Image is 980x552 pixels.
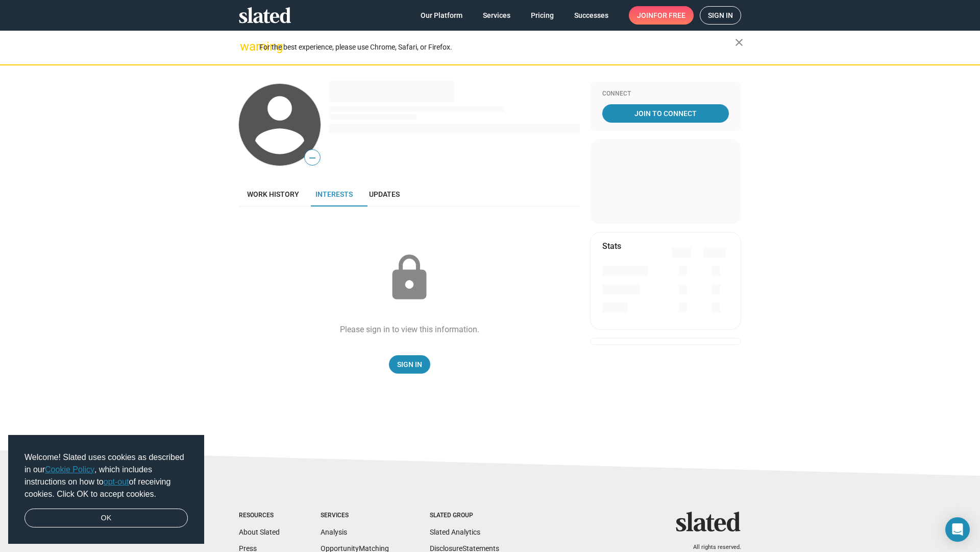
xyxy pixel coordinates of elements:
a: Sign in [700,6,741,25]
span: for free [653,6,685,25]
span: Welcome! Slated uses cookies as described in our , which includes instructions on how to of recei... [24,451,188,500]
mat-icon: lock [384,252,435,304]
mat-icon: close [733,36,745,49]
a: Sign In [389,355,430,374]
span: Join To Connect [604,104,727,123]
span: Sign In [397,355,422,374]
span: Work history [247,190,299,198]
div: cookieconsent [8,435,204,544]
a: Interests [307,182,361,206]
div: Please sign in to view this information. [340,324,479,335]
a: Updates [361,182,408,206]
span: Interests [315,190,353,198]
div: Open Intercom Messenger [945,517,970,542]
a: Joinfor free [629,6,694,25]
div: Connect [602,90,729,98]
a: opt-out [104,477,129,486]
div: Resources [239,512,280,520]
span: Sign in [708,7,733,24]
a: Join To Connect [602,104,729,123]
span: Join [637,6,685,25]
a: Analysis [321,528,347,536]
span: Updates [369,190,400,198]
a: dismiss cookie message [24,509,188,528]
span: — [305,151,320,165]
a: Our Platform [412,6,471,25]
a: Cookie Policy [45,465,94,474]
span: Pricing [531,6,554,25]
mat-card-title: Stats [602,241,621,251]
span: Services [483,6,510,25]
div: Services [321,512,389,520]
span: Successes [574,6,608,25]
span: Our Platform [421,6,462,25]
div: Slated Group [430,512,499,520]
a: Work history [239,182,307,206]
a: Successes [566,6,617,25]
a: About Slated [239,528,280,536]
a: Pricing [523,6,562,25]
a: Slated Analytics [430,528,480,536]
div: For the best experience, please use Chrome, Safari, or Firefox. [259,40,735,54]
a: Services [475,6,519,25]
mat-icon: warning [240,40,252,53]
